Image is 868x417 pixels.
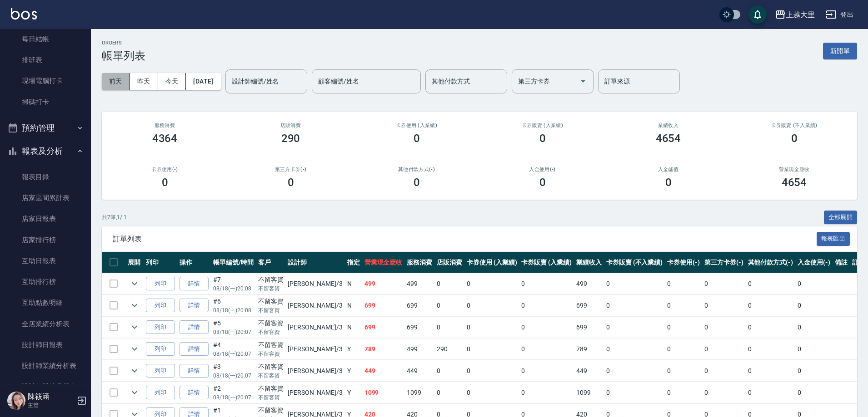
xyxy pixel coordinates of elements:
td: 699 [574,295,604,316]
button: 列印 [146,342,175,356]
td: [PERSON_NAME] /3 [285,295,344,316]
h3: 帳單列表 [102,49,145,62]
td: [PERSON_NAME] /3 [285,382,344,403]
p: 不留客資 [258,393,284,402]
a: 詳情 [180,364,209,378]
td: 789 [362,339,405,360]
a: 排班表 [4,49,87,70]
td: 499 [404,273,434,294]
a: 報表匯出 [817,234,850,243]
h2: 業績收入 [616,123,720,128]
p: 08/18 (一) 20:07 [213,350,254,358]
button: 報表及分析 [4,139,87,163]
button: 預約管理 [4,116,87,140]
td: [PERSON_NAME] /3 [285,317,344,338]
button: 列印 [146,299,175,313]
button: 今天 [158,73,186,90]
a: 設計師業績分析表 [4,355,87,376]
td: 699 [574,317,604,338]
th: 業績收入 [574,252,604,273]
td: 499 [362,273,405,294]
span: 訂單列表 [113,235,817,244]
td: 0 [604,273,665,294]
h2: ORDERS [102,40,145,46]
td: 0 [746,295,796,316]
a: 詳情 [180,299,209,313]
div: 不留客資 [258,384,284,393]
h2: 卡券使用 (入業績) [364,123,469,128]
td: [PERSON_NAME] /3 [285,339,344,360]
div: 不留客資 [258,340,284,350]
p: 不留客資 [258,372,284,380]
a: 詳情 [180,320,209,334]
th: 展開 [125,252,144,273]
td: 0 [746,360,796,382]
td: Y [345,360,362,382]
button: expand row [128,342,141,356]
td: 449 [574,360,604,382]
a: 互助點數明細 [4,292,87,313]
button: 昨天 [130,73,158,90]
th: 其他付款方式(-) [746,252,796,273]
td: 1099 [362,382,405,403]
a: 現場電腦打卡 [4,70,87,91]
td: 290 [434,339,464,360]
button: 列印 [146,320,175,334]
button: 上越大里 [771,5,818,24]
td: #6 [211,295,256,316]
div: 不留客資 [258,362,284,372]
td: 0 [665,295,702,316]
td: 1099 [574,382,604,403]
a: 店家日報表 [4,208,87,229]
td: 0 [464,317,519,338]
img: Person [7,392,25,410]
h3: 0 [665,176,672,189]
a: 掃碼打卡 [4,92,87,113]
h2: 卡券販賣 (不入業績) [742,123,846,128]
td: 499 [404,339,434,360]
button: expand row [128,277,141,290]
button: 列印 [146,386,175,400]
td: 449 [404,360,434,382]
td: 0 [795,273,833,294]
td: 0 [464,360,519,382]
th: 營業現金應收 [362,252,405,273]
a: 互助排行榜 [4,271,87,292]
h3: 0 [791,132,798,145]
p: 不留客資 [258,328,284,336]
h3: 0 [162,176,168,189]
h2: 卡券販賣 (入業績) [490,123,594,128]
a: 新開單 [823,46,857,55]
td: 0 [519,360,574,382]
p: 08/18 (一) 20:08 [213,285,254,293]
h2: 入金使用(-) [490,167,594,172]
td: 0 [702,382,746,403]
td: 499 [574,273,604,294]
td: 0 [434,295,464,316]
a: 報表目錄 [4,167,87,187]
td: 0 [519,317,574,338]
th: 操作 [177,252,211,273]
h2: 卡券使用(-) [113,167,217,172]
td: 0 [665,339,702,360]
button: 前天 [102,73,130,90]
th: 指定 [345,252,362,273]
td: 699 [362,295,405,316]
a: 詳情 [180,342,209,356]
a: 店家區間累計表 [4,187,87,208]
th: 列印 [144,252,177,273]
h3: 4654 [656,132,681,145]
td: 0 [702,360,746,382]
h3: 4364 [152,132,178,145]
p: 08/18 (一) 20:08 [213,306,254,314]
td: 0 [795,360,833,382]
button: [DATE] [186,73,220,90]
p: 不留客資 [258,306,284,314]
th: 客戶 [256,252,286,273]
p: 主管 [28,401,74,409]
td: 0 [746,382,796,403]
th: 備註 [833,252,850,273]
button: 列印 [146,364,175,378]
td: 0 [464,339,519,360]
div: 不留客資 [258,319,284,328]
